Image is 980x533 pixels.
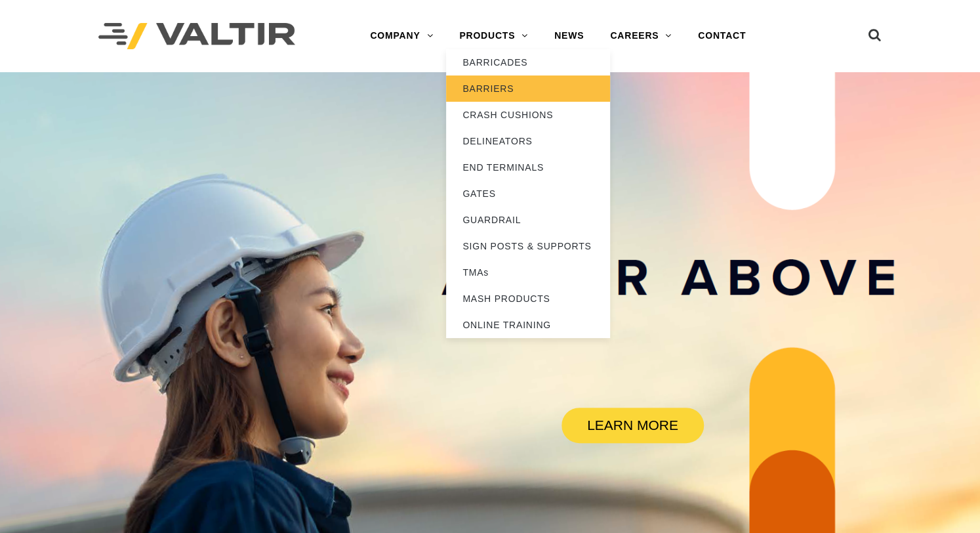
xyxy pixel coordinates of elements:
[446,181,610,207] a: GATES
[446,102,610,128] a: CRASH CUSHIONS
[446,233,610,259] a: SIGN POSTS & SUPPORTS
[446,75,610,102] a: BARRIERS
[541,23,597,49] a: NEWS
[98,23,295,50] img: Valtir
[446,312,610,338] a: ONLINE TRAINING
[685,23,759,49] a: CONTACT
[446,49,610,75] a: BARRICADES
[357,23,446,49] a: COMPANY
[446,207,610,233] a: GUARDRAIL
[446,154,610,181] a: END TERMINALS
[446,259,610,286] a: TMAs
[597,23,685,49] a: CAREERS
[561,408,704,443] a: LEARN MORE
[446,23,541,49] a: PRODUCTS
[446,286,610,312] a: MASH PRODUCTS
[446,128,610,154] a: DELINEATORS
